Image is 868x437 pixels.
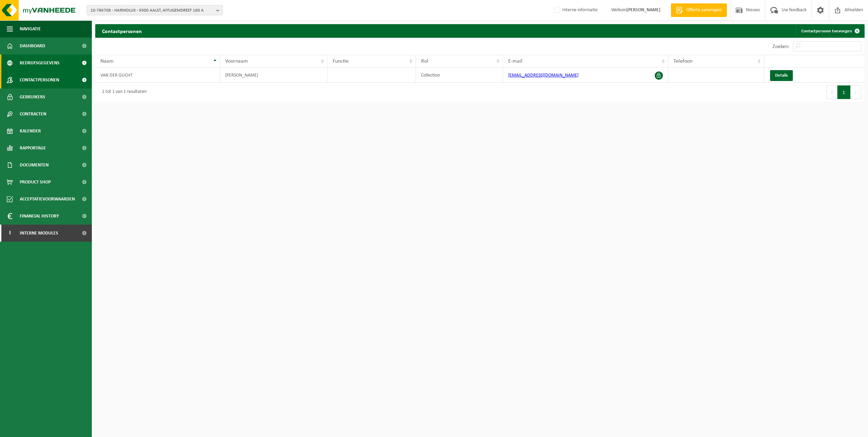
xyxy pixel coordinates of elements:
button: Next [851,85,861,99]
span: Details [775,73,788,78]
span: Contactpersonen [20,71,59,88]
a: [EMAIL_ADDRESS][DOMAIN_NAME] [508,73,579,78]
span: Acceptatievoorwaarden [20,191,75,208]
td: VAN DER GUCHT [95,68,220,83]
strong: [PERSON_NAME] [627,7,661,13]
span: Product Shop [20,174,51,191]
td: Collection [416,68,503,83]
div: 1 tot 1 van 1 resultaten [99,86,147,98]
label: Zoeken: [772,44,789,49]
button: Previous [827,85,837,99]
td: [PERSON_NAME] [220,68,328,83]
span: 10-786708 - HARMOLUX - 9300 AALST, AFFLIGEMDREEF 160 A [90,5,214,16]
span: I [7,225,13,242]
a: Details [770,70,793,81]
span: Navigatie [20,20,41,37]
span: Gebruikers [20,88,45,106]
span: Offerte aanvragen [685,7,723,14]
a: Contactpersoon toevoegen [796,24,864,38]
span: Rol [421,59,428,64]
span: Interne modules [20,225,58,242]
button: 10-786708 - HARMOLUX - 9300 AALST, AFFLIGEMDREEF 160 A [87,5,223,15]
span: Documenten [20,157,49,174]
span: E-mail [508,59,522,64]
span: Bedrijfsgegevens [20,54,60,71]
span: Telefoon [673,59,692,64]
span: Contracten [20,106,46,123]
label: Interne informatie [553,5,598,15]
button: 1 [837,85,851,99]
h2: Contactpersonen [95,24,149,37]
a: Offerte aanvragen [671,3,727,17]
span: Voornaam [225,59,248,64]
span: Dashboard [20,37,45,54]
span: Kalender [20,123,41,140]
span: Naam [100,59,114,64]
span: Rapportage [20,140,46,157]
span: Financial History [20,208,59,225]
span: Functie [333,59,349,64]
